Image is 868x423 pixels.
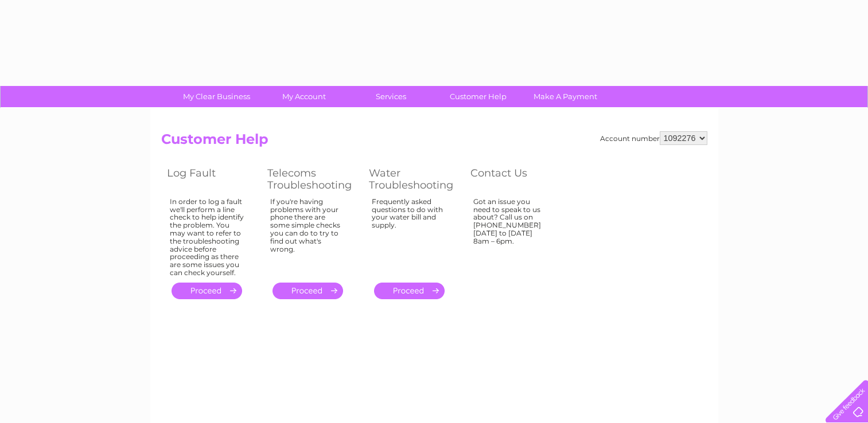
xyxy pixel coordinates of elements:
div: If you're having problems with your phone there are some simple checks you can do to try to find ... [270,198,346,272]
th: Water Troubleshooting [363,164,465,194]
a: Make A Payment [518,86,613,107]
a: My Account [256,86,351,107]
th: Contact Us [465,164,565,194]
div: Got an issue you need to speak to us about? Call us on [PHONE_NUMBER] [DATE] to [DATE] 8am – 6pm. [473,198,548,272]
div: In order to log a fault we'll perform a line check to help identify the problem. You may want to ... [170,198,244,277]
th: Log Fault [161,164,262,194]
a: . [273,283,343,299]
a: . [172,283,242,299]
a: Customer Help [431,86,526,107]
div: Account number [600,131,707,145]
th: Telecoms Troubleshooting [262,164,363,194]
a: My Clear Business [169,86,264,107]
div: Frequently asked questions to do with your water bill and supply. [372,198,447,272]
a: . [374,283,445,299]
a: Services [344,86,438,107]
h2: Customer Help [161,131,707,153]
